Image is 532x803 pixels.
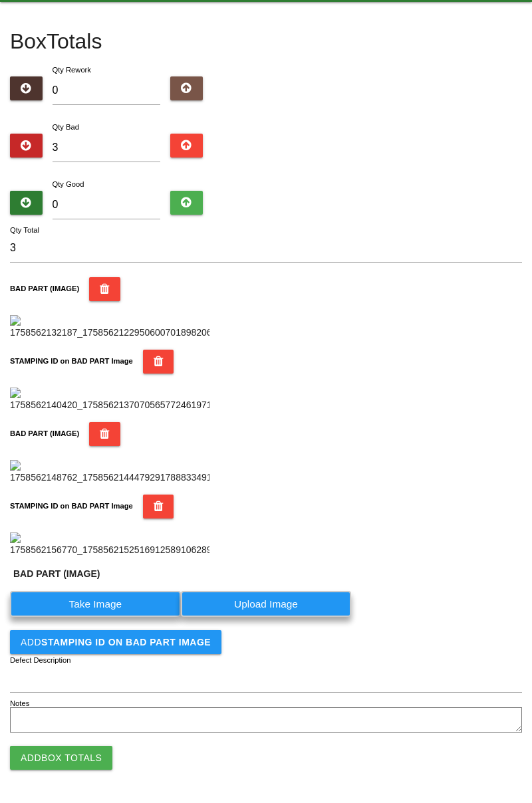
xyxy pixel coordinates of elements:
[10,746,112,770] button: AddBox Totals
[10,285,79,292] b: BAD PART (IMAGE)
[10,502,133,510] b: STAMPING ID on BAD PART Image
[10,591,181,617] label: Take Image
[143,495,174,518] button: STAMPING ID on BAD PART Image
[53,123,79,131] label: Qty Bad
[10,532,209,557] img: 1758562156770_17585621525169125891062894059469.jpg
[10,30,522,53] h4: Box Totals
[10,698,29,709] label: Notes
[10,388,209,412] img: 1758562140420_17585621370705657724619714488824.jpg
[10,357,133,365] b: STAMPING ID on BAD PART Image
[181,591,352,617] label: Upload Image
[10,460,209,485] img: 1758562148762_17585621444792917888334917637723.jpg
[143,350,174,374] button: STAMPING ID on BAD PART Image
[13,568,100,579] b: BAD PART (IMAGE)
[10,655,71,666] label: Defect Description
[89,422,120,446] button: BAD PART (IMAGE)
[10,315,209,340] img: 1758562132187_17585621229506007018982063879421.jpg
[10,225,39,236] label: Qty Total
[53,180,84,188] label: Qty Good
[41,637,211,647] b: STAMPING ID on BAD PART Image
[10,429,79,437] b: BAD PART (IMAGE)
[10,630,221,654] button: AddSTAMPING ID on BAD PART Image
[89,277,120,301] button: BAD PART (IMAGE)
[53,66,91,74] label: Qty Rework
